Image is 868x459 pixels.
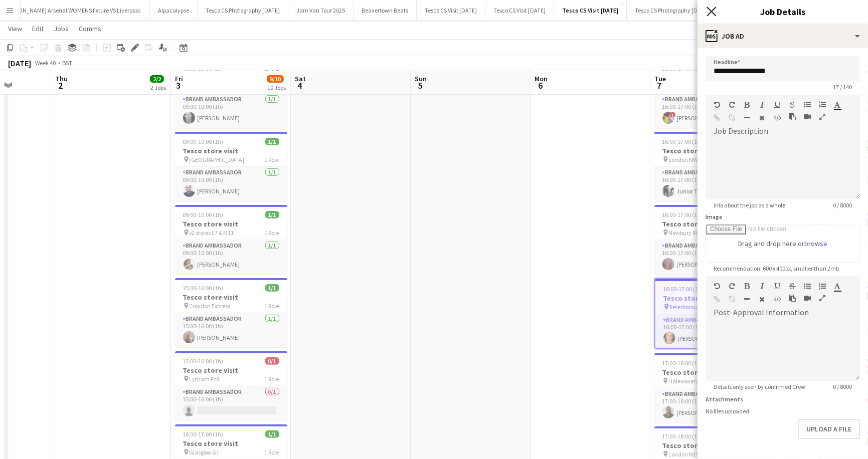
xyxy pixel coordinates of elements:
[33,59,58,67] span: Week 40
[714,282,721,290] button: Undo
[265,430,279,438] span: 1/1
[654,219,767,228] h3: Tesco store visit
[175,351,287,420] app-job-card: 15:00-16:00 (1h)0/1Tesco store visit Lytham FY81 RoleBrand Ambassador0/115:00-16:00 (1h)
[706,201,793,209] span: Info about the job as a whole
[662,359,703,367] span: 17:00-18:00 (1h)
[759,114,766,122] button: Clear Formatting
[819,282,826,290] button: Ordered List
[265,138,279,145] span: 1/1
[265,448,279,456] span: 1 Role
[744,114,751,122] button: Horizontal Line
[706,265,847,272] span: Recommendation: 600 x 400px, smaller than 2mb
[714,101,721,109] button: Undo
[834,101,841,109] button: Text Color
[175,386,287,420] app-card-role: Brand Ambassador0/115:00-16:00 (1h)
[670,112,676,118] span: !
[798,419,860,439] button: Upload a file
[774,114,781,122] button: HTML Code
[729,282,736,290] button: Redo
[654,74,666,83] span: Tue
[175,240,287,274] app-card-role: Brand Ambassador1/109:00-10:00 (1h)[PERSON_NAME]
[744,282,751,290] button: Bold
[825,83,860,91] span: 17 / 140
[150,84,166,91] div: 2 Jobs
[295,74,306,83] span: Sat
[183,211,224,218] span: 09:00-10:00 (1h)
[706,383,813,390] span: Details only seen by confirmed Crew
[654,205,767,274] app-job-card: 16:00-17:00 (1h)1/1Tesco store visit Newbury RG141 RoleBrand Ambassador1/116:00-17:00 (1h)[PERSON...
[669,377,719,385] span: Halesowen B62 8AA
[627,1,718,20] button: Tesco CS Photography [DATE]
[655,294,766,303] h3: Tesco store visit
[804,282,811,290] button: Unordered List
[744,295,751,303] button: Horizontal Line
[654,278,767,349] div: 16:00-17:00 (1h)1/1Tesco store visit Peterborough PE71 RoleBrand Ambassador1/116:00-17:00 (1h)[PE...
[175,439,287,448] h3: Tesco store visit
[663,285,704,293] span: 16:00-17:00 (1h)
[669,156,701,163] span: London NW3
[774,101,781,109] button: Underline
[183,138,224,145] span: 09:00-10:00 (1h)
[175,219,287,228] h3: Tesco store visit
[789,113,796,121] button: Paste as plain text
[789,282,796,290] button: Strikethrough
[190,375,220,383] span: Lytham FY8
[190,156,245,163] span: [GEOGRAPHIC_DATA]
[175,74,183,83] span: Fri
[653,80,666,91] span: 7
[789,294,796,302] button: Paste as plain text
[654,167,767,201] app-card-role: Brand Ambassador1/116:00-17:00 (1h)Junior Tibby
[190,448,220,456] span: Glasgow G1
[825,201,860,209] span: 0 / 8000
[698,24,868,48] div: Job Ad
[267,84,286,91] div: 10 Jobs
[706,407,860,415] div: No files uploaded.
[175,94,287,128] app-card-role: Brand Ambassador1/109:00-10:00 (1h)[PERSON_NAME]
[759,295,766,303] button: Clear Formatting
[354,1,417,20] button: Beavertown Beats
[413,80,427,91] span: 5
[175,278,287,347] app-job-card: 15:00-16:00 (1h)1/1Tesco store visit Croydon Express1 RoleBrand Ambassador1/115:00-16:00 (1h)[PER...
[819,294,826,302] button: Fullscreen
[698,5,868,18] h3: Job Details
[729,101,736,109] button: Redo
[654,146,767,155] h3: Tesco store visit
[8,58,31,68] div: [DATE]
[804,101,811,109] button: Unordered List
[662,211,703,218] span: 16:00-17:00 (1h)
[654,368,767,377] h3: Tesco store visit
[150,75,164,83] span: 2/2
[54,80,68,91] span: 2
[669,450,700,458] span: London N19
[190,302,231,310] span: Croydon Express
[54,24,69,33] span: Jobs
[670,303,714,311] span: Peterborough PE7
[175,167,287,201] app-card-role: Brand Ambassador1/109:00-10:00 (1h)[PERSON_NAME]
[789,101,796,109] button: Strikethrough
[774,282,781,290] button: Underline
[293,80,306,91] span: 4
[4,22,26,35] a: View
[183,357,224,365] span: 15:00-16:00 (1h)
[759,101,766,109] button: Italic
[804,113,811,121] button: Insert video
[265,302,279,310] span: 1 Role
[267,75,284,83] span: 9/10
[173,80,183,91] span: 3
[175,366,287,375] h3: Tesco store visit
[265,229,279,237] span: 1 Role
[265,156,279,163] span: 1 Role
[654,441,767,450] h3: Tesco store visit
[55,74,68,83] span: Thu
[819,101,826,109] button: Ordered List
[654,132,767,201] app-job-card: 16:00-17:00 (1h)1/1Tesco store visit London NW31 RoleBrand Ambassador1/116:00-17:00 (1h)Junior Tibby
[50,22,73,35] a: Jobs
[288,1,354,20] button: Jam Van Tour 2025
[175,205,287,274] app-job-card: 09:00-10:00 (1h)1/1Tesco store visit x2 stores L7 & M111 RoleBrand Ambassador1/109:00-10:00 (1h)[...
[654,353,767,422] app-job-card: 17:00-18:00 (1h)1/1Tesco store visit Halesowen B62 8AA1 RoleBrand Ambassador1/117:00-18:00 (1h)[P...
